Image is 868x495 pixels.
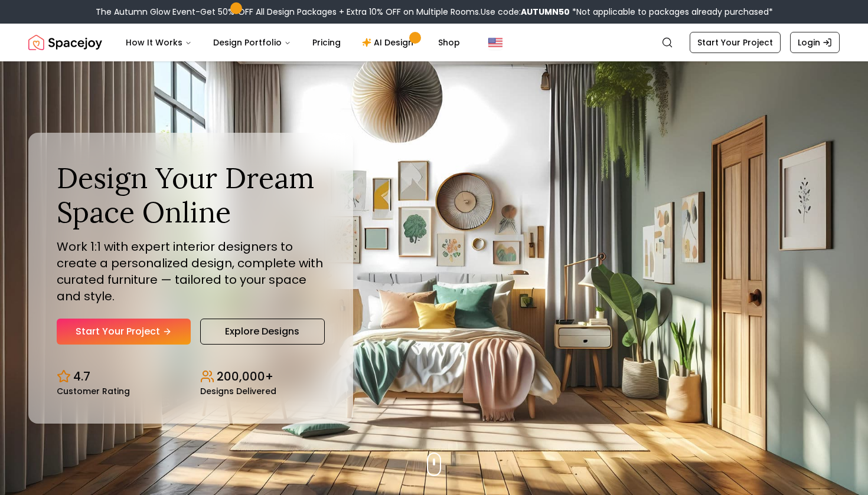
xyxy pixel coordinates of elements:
[57,319,191,345] a: Start Your Project
[303,31,350,54] a: Pricing
[790,32,840,53] a: Login
[217,368,273,385] p: 200,000+
[57,238,325,304] p: Work 1:1 with expert interior designers to create a personalized design, complete with curated fu...
[521,6,570,18] b: AUTUMN50
[570,6,773,18] span: *Not applicable to packages already purchased*
[28,24,840,61] nav: Global
[28,31,102,54] a: Spacejoy
[690,32,781,53] a: Start Your Project
[488,35,502,50] img: United States
[481,6,570,18] span: Use code:
[57,387,130,395] small: Customer Rating
[204,31,301,54] button: Design Portfolio
[73,368,90,385] p: 4.7
[57,161,325,229] h1: Design Your Dream Space Online
[96,6,773,18] div: The Autumn Glow Event-Get 50% OFF All Design Packages + Extra 10% OFF on Multiple Rooms.
[57,359,325,395] div: Design stats
[200,387,276,395] small: Designs Delivered
[353,31,426,54] a: AI Design
[116,31,201,54] button: How It Works
[200,319,325,345] a: Explore Designs
[429,31,469,54] a: Shop
[116,31,469,54] nav: Main
[28,31,102,54] img: Spacejoy Logo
